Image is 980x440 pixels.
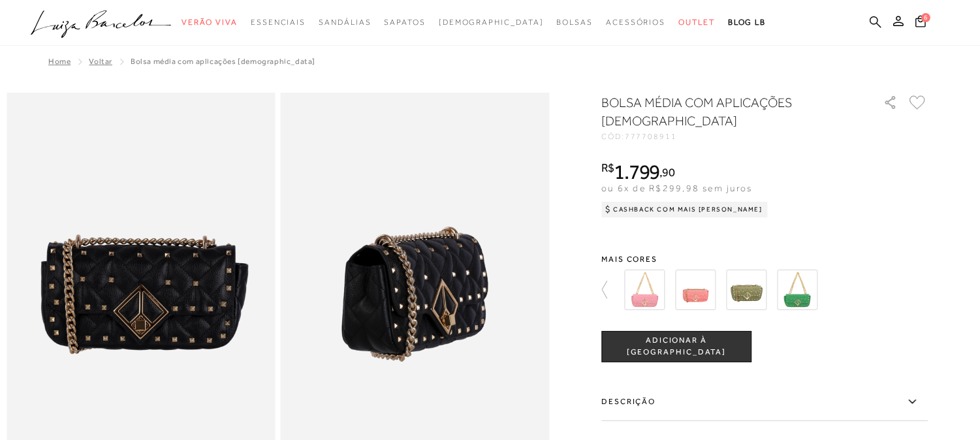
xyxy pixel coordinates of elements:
span: Sandálias [319,18,371,27]
button: 6 [911,14,930,32]
label: Descrição [601,383,928,421]
a: categoryNavScreenReaderText [556,10,593,35]
span: BLOG LB [728,18,766,27]
img: BOLSA MÉDIA EM COURO VERDE TREVO COM APLICAÇÕES [777,270,817,310]
span: ou 6x de R$299,98 sem juros [601,183,752,193]
span: Verão Viva [182,18,238,27]
span: Bolsas [556,18,593,27]
a: Voltar [89,57,112,66]
button: ADICIONAR À [GEOGRAPHIC_DATA] [601,331,751,362]
a: noSubCategoriesText [439,10,544,35]
a: categoryNavScreenReaderText [606,10,665,35]
span: BOLSA MÉDIA COM APLICAÇÕES [DEMOGRAPHIC_DATA] [131,57,315,66]
span: Sapatos [384,18,425,27]
span: 1.799 [614,160,660,183]
a: categoryNavScreenReaderText [182,10,238,35]
a: categoryNavScreenReaderText [384,10,425,35]
i: R$ [601,162,614,174]
a: categoryNavScreenReaderText [319,10,371,35]
span: [DEMOGRAPHIC_DATA] [439,18,544,27]
div: CÓD: [601,133,862,140]
img: BOLSA MÉDIA EM COURO ROSA MELANCIA COM APLICAÇÕES [675,270,716,310]
h1: BOLSA MÉDIA COM APLICAÇÕES [DEMOGRAPHIC_DATA] [601,93,846,130]
a: Home [48,57,71,66]
span: ADICIONAR À [GEOGRAPHIC_DATA] [602,335,751,358]
span: Acessórios [606,18,665,27]
div: Cashback com Mais [PERSON_NAME] [601,202,768,217]
img: BOLSA MÉDIA EM COURO VERDE OLIVA COM APLICAÇÕES [726,270,767,310]
span: Essenciais [251,18,306,27]
span: 777708911 [625,132,677,141]
a: BLOG LB [728,10,766,35]
a: categoryNavScreenReaderText [678,10,715,35]
span: Mais cores [601,255,928,263]
span: Outlet [678,18,715,27]
span: 90 [662,165,674,179]
a: categoryNavScreenReaderText [251,10,306,35]
img: BOLSA MÉDIA EM COURO ROSA CEREJEIRA COM APLICAÇÕES [624,270,665,310]
i: , [659,166,674,178]
span: 6 [921,13,930,22]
